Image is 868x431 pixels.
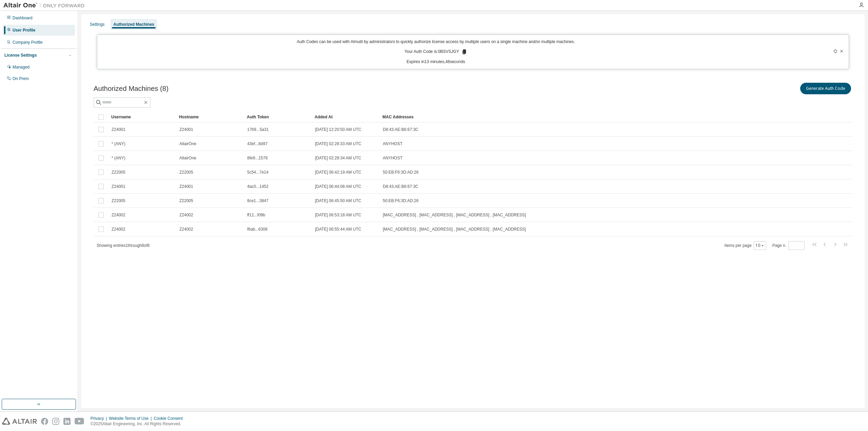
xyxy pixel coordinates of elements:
div: Auth Token [247,112,309,122]
span: 5c54...7e14 [247,170,269,175]
span: [DATE] 02:28:33 AM UTC [315,141,361,146]
div: Dashboard [13,15,33,21]
div: Website Terms of Use [109,416,154,421]
div: License Settings [4,53,37,58]
span: Z22005 [179,198,193,203]
span: Items per page [725,241,766,250]
div: Managed [13,64,29,70]
span: Z22005 [179,170,193,175]
span: [DATE] 06:45:50 AM UTC [315,198,361,203]
div: MAC Addresses [382,112,781,122]
div: Company Profile [13,40,43,45]
span: 50:EB:F6:3D:AD:26 [383,170,418,175]
span: [DATE] 06:44:08 AM UTC [315,184,361,189]
span: 8fe9...1578 [247,155,268,161]
span: ANYHOST [383,155,402,161]
span: ff11...f09b [247,212,265,218]
span: AltairOne [179,155,196,161]
span: Z24001 [179,184,193,189]
span: 8ce1...3847 [247,198,269,203]
span: Z24001 [179,127,193,132]
span: * (ANY) [112,141,125,146]
span: [DATE] 02:28:34 AM UTC [315,155,361,161]
span: 43ef...8d97 [247,141,268,146]
span: Z24001 [112,184,125,189]
span: Authorized Machines (8) [94,85,169,93]
span: [DATE] 06:53:18 AM UTC [315,212,361,218]
span: Page n. [772,241,805,250]
span: Z24002 [112,227,125,232]
span: [DATE] 06:42:19 AM UTC [315,170,361,175]
span: * (ANY) [112,155,125,161]
p: Your Auth Code is: 0BSVSJGY [405,49,467,55]
div: Cookie Consent [154,416,186,421]
span: 4ac0...1452 [247,184,269,189]
p: Auth Codes can be used with Almutil by administrators to quickly authorize license access by mult... [101,39,770,45]
span: ANYHOST [383,141,402,146]
span: [DATE] 12:20:50 AM UTC [315,127,361,132]
div: Hostname [179,112,241,122]
span: Z24002 [179,212,193,218]
img: Altair One [3,2,88,9]
span: D8:43:AE:B6:67:3C [383,184,418,189]
img: instagram.svg [52,418,59,425]
span: AltairOne [179,141,196,146]
div: Authorized Machines [113,22,154,27]
img: linkedin.svg [63,418,71,425]
span: Z22005 [112,198,125,203]
span: Z24001 [112,127,125,132]
span: [MAC_ADDRESS] , [MAC_ADDRESS] , [MAC_ADDRESS] , [MAC_ADDRESS] [383,212,526,218]
span: Z22005 [112,170,125,175]
button: Generate Auth Code [800,83,851,94]
img: youtube.svg [75,418,84,425]
button: 10 [755,243,765,248]
p: © 2025 Altair Engineering, Inc. All Rights Reserved. [91,421,187,427]
span: 50:EB:F6:3D:AD:26 [383,198,418,203]
img: facebook.svg [41,418,48,425]
span: 1769...5a31 [247,127,269,132]
img: altair_logo.svg [2,418,37,425]
div: Privacy [91,416,109,421]
div: Username [111,112,174,122]
span: [MAC_ADDRESS] , [MAC_ADDRESS] , [MAC_ADDRESS] , [MAC_ADDRESS] [383,227,526,232]
div: On Prem [13,76,29,81]
span: f6ab...6306 [247,227,268,232]
span: [DATE] 06:55:44 AM UTC [315,227,361,232]
span: D8:43:AE:B6:67:3C [383,127,418,132]
div: Settings [90,22,104,27]
p: Expires in 13 minutes, 46 seconds [101,59,770,65]
div: Added At [315,112,377,122]
span: Showing entries 1 through 8 of 8 [97,243,150,248]
div: User Profile [13,27,35,33]
span: Z24002 [179,227,193,232]
span: Z24002 [112,212,125,218]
